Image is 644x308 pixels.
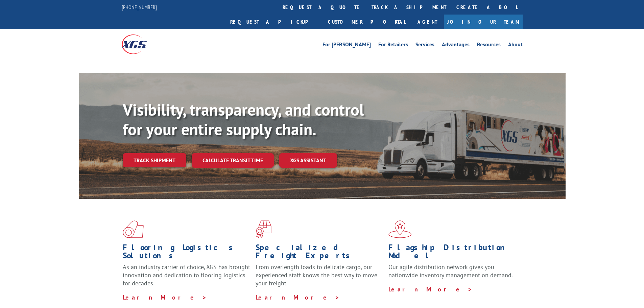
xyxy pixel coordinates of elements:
[415,42,434,49] a: Services
[123,293,207,301] a: Learn More >
[123,153,186,167] a: Track shipment
[256,263,383,293] p: From overlength loads to delicate cargo, our experienced staff knows the best way to move your fr...
[442,42,470,49] a: Advantages
[192,153,274,168] a: Calculate transit time
[388,285,473,293] a: Learn More >
[279,153,337,168] a: XGS ASSISTANT
[123,243,251,263] h1: Flooring Logistics Solutions
[477,42,501,49] a: Resources
[508,42,523,49] a: About
[123,220,144,238] img: xgs-icon-total-supply-chain-intelligence-red
[388,243,516,263] h1: Flagship Distribution Model
[122,4,157,10] a: [PHONE_NUMBER]
[411,15,444,29] a: Agent
[123,263,250,287] span: As an industry carrier of choice, XGS has brought innovation and dedication to flooring logistics...
[225,15,323,29] a: Request a pickup
[388,263,513,279] span: Our agile distribution network gives you nationwide inventory management on demand.
[323,42,371,49] a: For [PERSON_NAME]
[444,15,523,29] a: Join Our Team
[256,293,340,301] a: Learn More >
[378,42,408,49] a: For Retailers
[388,220,412,238] img: xgs-icon-flagship-distribution-model-red
[323,15,411,29] a: Customer Portal
[256,220,271,238] img: xgs-icon-focused-on-flooring-red
[256,243,383,263] h1: Specialized Freight Experts
[123,99,364,140] b: Visibility, transparency, and control for your entire supply chain.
